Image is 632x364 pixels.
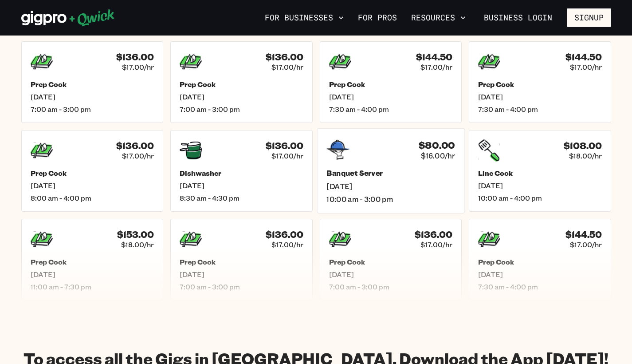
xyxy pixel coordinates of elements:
button: Resources [408,10,469,25]
span: [DATE] [329,270,453,279]
h4: $144.50 [565,51,602,63]
h5: Prep Cook [478,80,602,89]
span: $18.00/hr [121,240,154,249]
a: $108.00$18.00/hrLine Cook[DATE]10:00 am - 4:00 pm [469,130,611,212]
span: [DATE] [31,181,154,190]
h4: $136.00 [116,140,154,151]
button: Signup [567,8,611,27]
h5: Prep Cook [31,257,154,266]
a: For Pros [354,10,400,25]
span: [DATE] [180,92,303,101]
span: [DATE] [478,270,602,279]
a: $144.50$17.00/hrPrep Cook[DATE]7:30 am - 4:00 pm [469,219,611,301]
h5: Prep Cook [31,169,154,178]
span: [DATE] [326,182,455,191]
span: $17.00/hr [271,151,303,160]
a: $136.00$17.00/hrPrep Cook[DATE]7:00 am - 3:00 pm [21,41,164,123]
h4: $153.00 [117,229,154,240]
span: $17.00/hr [420,63,452,71]
span: 7:30 am - 4:00 pm [329,105,453,114]
span: [DATE] [180,270,303,279]
span: [DATE] [478,181,602,190]
span: 7:30 am - 4:00 pm [478,105,602,114]
h5: Prep Cook [31,80,154,89]
span: $18.00/hr [569,151,602,160]
h4: $144.50 [565,229,602,240]
a: $136.00$17.00/hrDishwasher[DATE]8:30 am - 4:30 pm [170,130,313,212]
a: $136.00$17.00/hrPrep Cook[DATE]7:00 am - 3:00 pm [320,219,462,301]
a: $136.00$17.00/hrPrep Cook[DATE]8:00 am - 4:00 pm [21,130,164,212]
h4: $144.50 [416,51,452,63]
h5: Prep Cook [478,257,602,266]
span: $17.00/hr [122,151,154,160]
a: $144.50$17.00/hrPrep Cook[DATE]7:30 am - 4:00 pm [320,41,462,123]
h4: $108.00 [564,140,602,151]
span: 8:00 am - 4:00 pm [31,194,154,202]
a: $136.00$17.00/hrPrep Cook[DATE]7:00 am - 3:00 pm [170,41,313,123]
span: [DATE] [31,270,154,279]
a: $153.00$18.00/hrPrep Cook[DATE]11:00 am - 7:30 pm [21,219,164,301]
h5: Line Cook [478,169,602,178]
a: $136.00$17.00/hrPrep Cook[DATE]7:00 am - 3:00 pm [170,219,313,301]
h4: $136.00 [116,51,154,63]
span: [DATE] [180,181,303,190]
span: 7:00 am - 3:00 pm [180,282,303,291]
span: 7:30 am - 4:00 pm [478,282,602,291]
span: $16.00/hr [421,151,455,160]
h4: $136.00 [415,229,452,240]
span: $17.00/hr [271,63,303,71]
h5: Banquet Server [326,169,455,178]
span: $17.00/hr [122,63,154,71]
span: 8:30 am - 4:30 pm [180,194,303,202]
a: Business Login [476,8,560,27]
span: $17.00/hr [271,240,303,249]
a: $80.00$16.00/hrBanquet Server[DATE]10:00 am - 3:00 pm [317,128,464,213]
h5: Prep Cook [180,80,303,89]
span: $17.00/hr [570,63,602,71]
span: [DATE] [478,92,602,101]
span: 7:00 am - 3:00 pm [329,282,453,291]
span: 10:00 am - 3:00 pm [326,194,455,204]
a: $144.50$17.00/hrPrep Cook[DATE]7:30 am - 4:00 pm [469,41,611,123]
h5: Prep Cook [180,257,303,266]
h5: Dishwasher [180,169,303,178]
span: $17.00/hr [420,240,452,249]
span: $17.00/hr [570,240,602,249]
h5: Prep Cook [329,257,453,266]
span: [DATE] [329,92,453,101]
h4: $80.00 [418,139,455,151]
h4: $136.00 [266,140,303,151]
span: 10:00 am - 4:00 pm [478,194,602,202]
span: 7:00 am - 3:00 pm [180,105,303,114]
span: [DATE] [31,92,154,101]
button: For Businesses [261,10,347,25]
span: 11:00 am - 7:30 pm [31,282,154,291]
h4: $136.00 [266,51,303,63]
span: 7:00 am - 3:00 pm [31,105,154,114]
h4: $136.00 [266,229,303,240]
h5: Prep Cook [329,80,453,89]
